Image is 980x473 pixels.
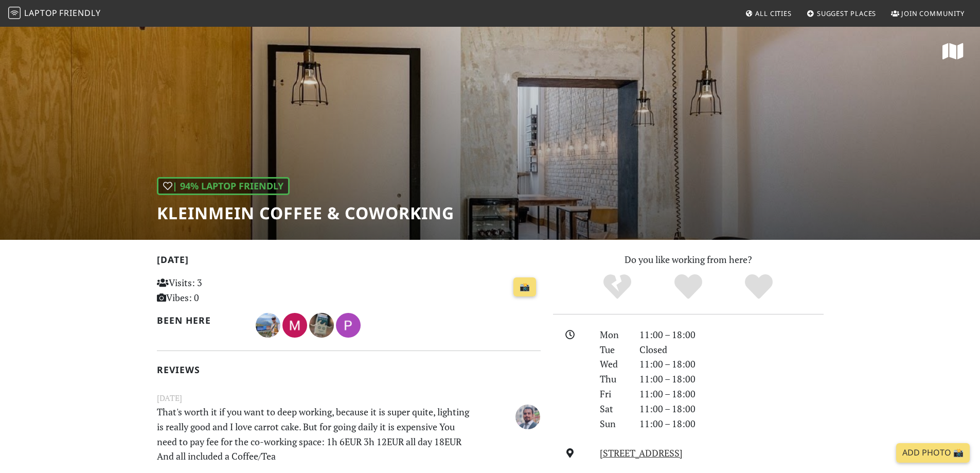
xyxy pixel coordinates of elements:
div: Wed [594,357,633,372]
div: Thu [594,372,633,387]
span: Friendly [59,7,100,19]
span: All Cities [755,9,792,18]
h1: KleinMein Coffee & Coworking [157,203,454,223]
p: Do you like working from here? [553,252,824,267]
span: Join Community [901,9,965,18]
div: No [582,273,653,301]
span: Laptop [24,7,58,19]
div: Definitely! [723,273,794,301]
span: Matthew Jonat [282,318,309,330]
div: Mon [594,327,633,342]
a: Join Community [887,4,969,23]
div: 11:00 – 18:00 [633,357,830,372]
div: 11:00 – 18:00 [633,327,830,342]
a: 📸 [513,277,536,297]
h2: Reviews [157,364,541,375]
div: Sun [594,416,633,431]
div: 11:00 – 18:00 [633,387,830,401]
div: Tue [594,342,633,357]
span: Suggest Places [817,9,877,18]
span: Valentina R. [309,318,336,330]
div: Fri [594,387,633,401]
div: 11:00 – 18:00 [633,416,830,431]
a: Suggest Places [803,4,881,23]
span: Philipp Hoffmann [336,318,361,330]
div: | 94% Laptop Friendly [157,177,290,195]
img: 2935-philipp.jpg [336,313,361,338]
span: Tom T [256,318,282,330]
h2: Been here [157,315,244,326]
span: Amir Ghasemi [515,409,540,422]
h2: [DATE] [157,254,541,269]
div: Yes [653,273,724,301]
img: 5279-matthew.jpg [282,313,307,338]
a: [STREET_ADDRESS] [600,447,683,459]
small: [DATE] [151,392,547,405]
div: 11:00 – 18:00 [633,401,830,416]
p: That's worth it if you want to deep working, because it is super quite, lighting is really good a... [151,405,481,464]
img: 6410-amir-hossein.jpg [515,405,540,429]
a: LaptopFriendly LaptopFriendly [8,5,101,23]
a: Add Photo 📸 [896,443,970,463]
div: Sat [594,401,633,416]
img: 3851-valentina.jpg [309,313,334,338]
div: 11:00 – 18:00 [633,372,830,387]
p: Visits: 3 Vibes: 0 [157,275,277,305]
div: Closed [633,342,830,357]
a: All Cities [741,4,796,23]
img: 5810-tom.jpg [256,313,280,338]
img: LaptopFriendly [8,7,21,19]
